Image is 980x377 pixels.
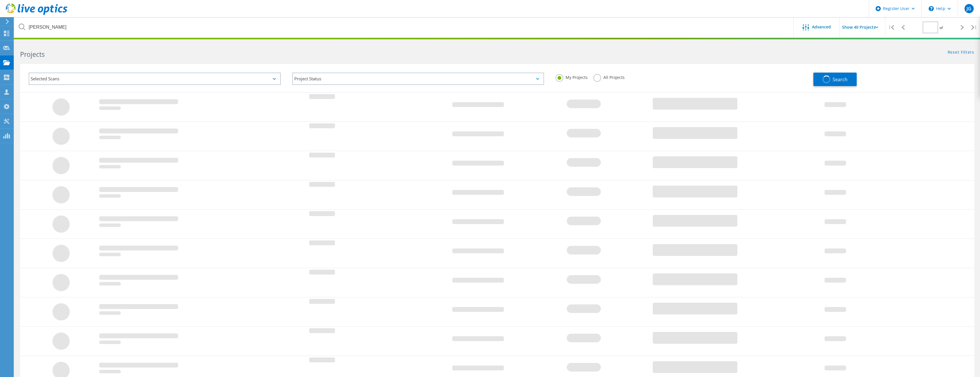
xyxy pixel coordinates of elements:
[813,73,857,86] button: Search
[292,73,544,85] div: Project Status
[929,6,934,11] svg: \n
[948,50,974,55] a: Reset Filters
[20,50,45,59] b: Projects
[968,17,980,38] div: |
[833,76,847,83] span: Search
[29,73,281,85] div: Selected Scans
[967,6,971,11] span: JG
[812,25,831,29] span: Advanced
[6,12,67,16] a: Live Optics Dashboard
[885,17,897,38] div: |
[593,74,625,79] label: All Projects
[14,17,794,37] input: Search projects by name, owner, ID, company, etc
[556,74,588,79] label: My Projects
[940,25,943,30] span: of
